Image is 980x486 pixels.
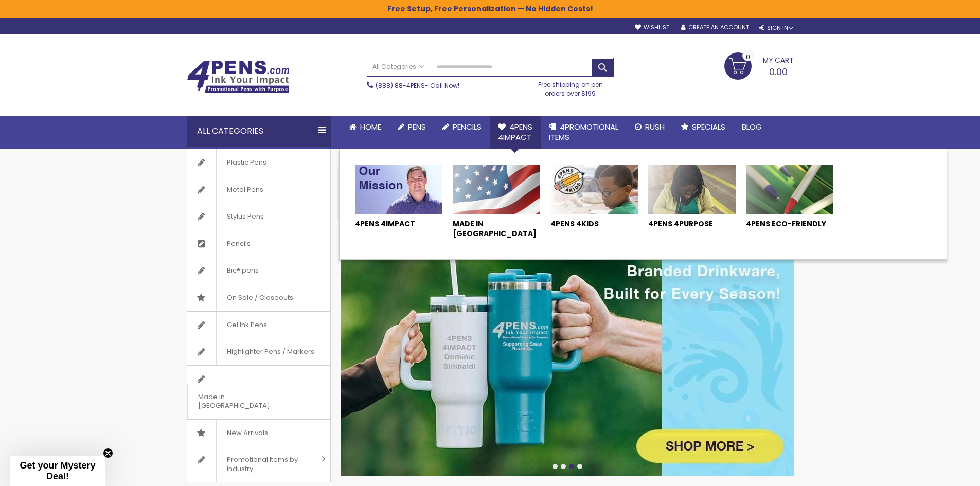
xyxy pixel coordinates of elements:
[216,149,277,176] span: Plastic Pens
[216,203,274,230] span: Stylus Pens
[769,65,788,78] span: 0.00
[187,284,330,311] a: On Sale / Closeouts
[216,446,318,482] span: Promotional Items by Industry
[490,116,541,149] a: 4Pens4impact
[360,121,381,132] span: Home
[355,219,442,234] a: 4Pens 4Impact
[742,121,762,132] span: Blog
[746,219,833,234] a: 4Pens Eco-Friendly
[372,63,424,71] span: All Categories
[187,446,330,482] a: Promotional Items by Industry
[692,121,725,132] span: Specials
[187,338,330,365] a: Highlighter Pens / Markers
[550,219,638,234] a: 4Pens 4KIds
[376,81,425,90] a: (888) 88-4PENS
[103,448,113,458] button: Close teaser
[341,116,389,138] a: Home
[355,165,442,214] img: 4Pens 4Impact
[453,219,540,244] a: Made In [GEOGRAPHIC_DATA]
[895,458,980,486] iframe: Google Customer Reviews
[724,52,794,78] a: 0.00 0
[216,312,277,338] span: Gel Ink Pens
[10,456,105,486] div: Get your Mystery Deal!Close teaser
[216,176,274,203] span: Metal Pens
[759,24,793,32] div: Sign In
[187,230,330,257] a: Pencils
[216,230,261,257] span: Pencils
[187,257,330,284] a: Bic® pens
[550,165,638,214] img: 4Pens 4Kids
[627,116,673,138] a: Rush
[187,312,330,338] a: Gel Ink Pens
[389,116,434,138] a: Pens
[376,81,459,90] span: - Call Now!
[635,24,669,31] a: Wishlist
[648,219,736,234] a: 4Pens 4Purpose
[187,384,305,419] span: Made in [GEOGRAPHIC_DATA]
[746,52,750,62] span: 0
[648,165,736,214] img: 4Pens 4Purpose
[187,116,331,147] div: All Categories
[498,121,532,142] span: 4Pens 4impact
[453,165,540,214] img: Made In USA
[187,420,330,446] a: New Arrivals
[187,60,290,93] img: 4Pens Custom Pens and Promotional Products
[408,121,426,132] span: Pens
[453,121,482,132] span: Pencils
[645,121,665,132] span: Rush
[549,121,618,142] span: 4PROMOTIONAL ITEMS
[187,366,330,419] a: Made in [GEOGRAPHIC_DATA]
[673,116,734,138] a: Specials
[681,24,749,31] a: Create an Account
[216,257,269,284] span: Bic® pens
[541,116,627,149] a: 4PROMOTIONALITEMS
[734,116,770,138] a: Blog
[216,420,278,446] span: New Arrivals
[216,284,304,311] span: On Sale / Closeouts
[527,77,614,97] div: Free shipping on pen orders over $199
[187,176,330,203] a: Metal Pens
[746,165,833,214] img: 4Pens Eco-Friendly
[434,116,490,138] a: Pencils
[367,58,429,75] a: All Categories
[187,149,330,176] a: Plastic Pens
[20,460,95,481] span: Get your Mystery Deal!
[216,338,325,365] span: Highlighter Pens / Markers
[187,203,330,230] a: Stylus Pens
